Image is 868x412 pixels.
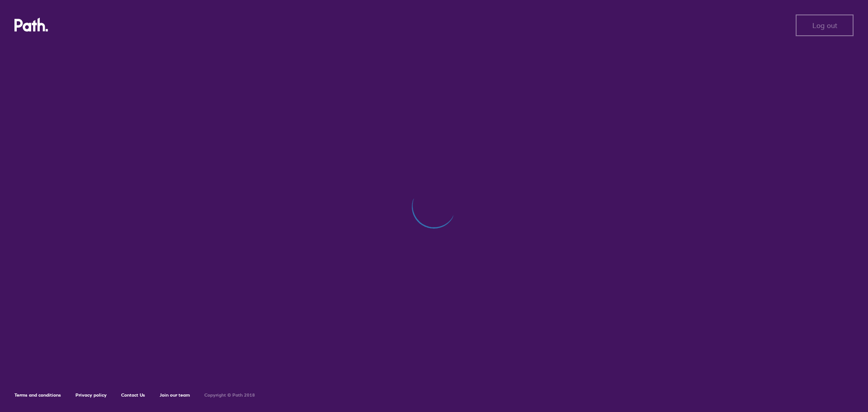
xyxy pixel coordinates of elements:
[75,392,107,398] a: Privacy policy
[14,392,61,398] a: Terms and conditions
[796,14,854,36] button: Log out
[812,21,837,29] span: Log out
[160,392,190,398] a: Join our team
[121,392,145,398] a: Contact Us
[204,393,255,398] h6: Copyright © Path 2018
